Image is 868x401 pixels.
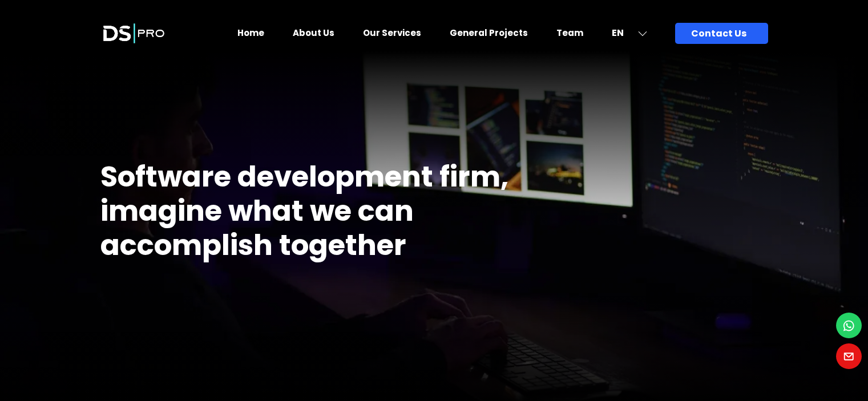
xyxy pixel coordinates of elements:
[100,13,167,54] img: Launch Logo
[612,26,624,39] span: EN
[675,23,768,44] a: Contact Us
[450,27,528,39] a: General Projects
[100,160,540,262] h1: Software development firm, imagine what we can accomplish together
[556,27,583,39] a: Team
[237,27,264,39] a: Home
[293,27,334,39] a: About Us
[363,27,421,39] a: Our Services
